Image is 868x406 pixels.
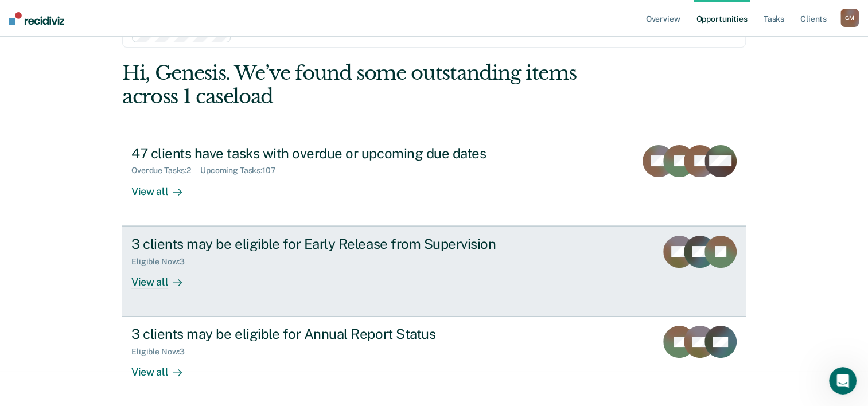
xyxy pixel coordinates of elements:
[122,136,746,226] a: 47 clients have tasks with overdue or upcoming due datesOverdue Tasks:2Upcoming Tasks:107View all
[829,367,857,395] iframe: Intercom live chat
[200,166,285,175] div: Upcoming Tasks : 107
[122,61,621,108] div: Hi, Genesis. We’ve found some outstanding items across 1 caseload
[131,236,534,252] div: 3 clients may be eligible for Early Release from Supervision
[131,166,200,175] div: Overdue Tasks : 2
[9,12,64,25] img: Recidiviz
[131,357,196,379] div: View all
[840,9,859,27] div: G M
[840,9,859,27] button: GM
[131,347,194,357] div: Eligible Now : 3
[131,257,194,267] div: Eligible Now : 3
[122,226,746,317] a: 3 clients may be eligible for Early Release from SupervisionEligible Now:3View all
[131,266,196,288] div: View all
[131,175,196,198] div: View all
[131,145,534,162] div: 47 clients have tasks with overdue or upcoming due dates
[131,326,534,342] div: 3 clients may be eligible for Annual Report Status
